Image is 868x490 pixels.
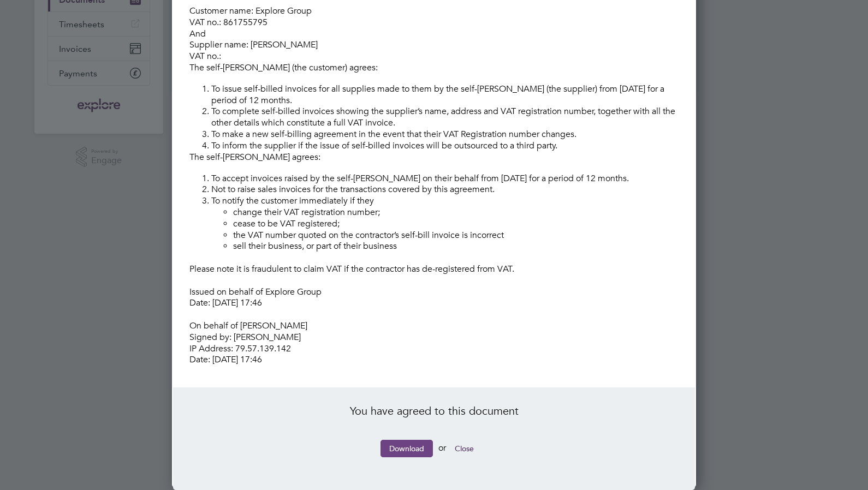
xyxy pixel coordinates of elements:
p: VAT no.: 861755795 [189,17,679,28]
p: Customer name: Explore Group [189,5,679,17]
li: To inform the supplier if the issue of self-billed invoices will be outsourced to a third party. [211,140,679,152]
li: To issue self-billed invoices for all supplies made to them by the self-[PERSON_NAME] (the suppli... [211,83,679,106]
a: Download [381,440,433,457]
li: You have agreed to this document [189,404,679,429]
p: Please note it is fraudulent to claim VAT if the contractor has de-registered from VAT. [189,264,679,275]
li: change their VAT registration number; [233,207,679,218]
button: Close [446,440,483,457]
p: Issued on behalf of Explore Group Date: [DATE] 17:46 [189,286,679,309]
li: the VAT number quoted on the contractor’s self-bill invoice is incorrect [233,230,679,241]
p: On behalf of [PERSON_NAME] Signed by: [PERSON_NAME] IP Address: 79.57.139.142 Date: [DATE] 17:46 [189,320,679,366]
li: sell their business, or part of their business [233,241,679,252]
li: Not to raise sales invoices for the transactions covered by this agreement. [211,184,679,195]
li: To notify the customer immediately if they [211,195,679,252]
li: To accept invoices raised by the self-[PERSON_NAME] on their behalf from [DATE] for a period of 1... [211,173,679,184]
li: cease to be VAT registered; [233,218,679,230]
li: To make a new self-billing agreement in the event that their VAT Registration number changes. [211,129,679,140]
li: or [189,440,679,468]
p: The self-[PERSON_NAME] agrees: [189,152,679,163]
li: To complete self-billed invoices showing the supplier’s name, address and VAT registration number... [211,106,679,129]
p: The self-[PERSON_NAME] (the customer) agrees: [189,62,679,74]
p: VAT no.: [189,51,679,62]
p: Supplier name: [PERSON_NAME] [189,39,679,51]
p: And [189,28,679,40]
